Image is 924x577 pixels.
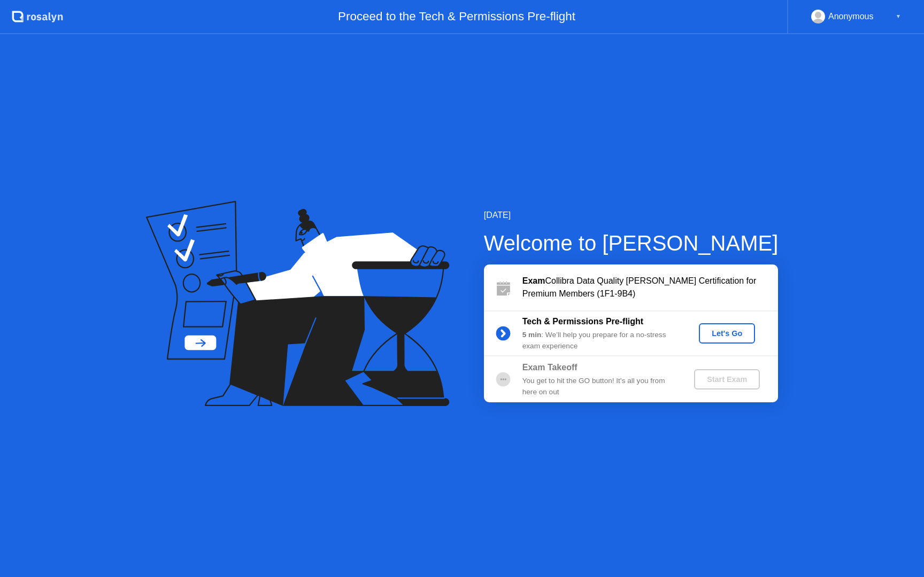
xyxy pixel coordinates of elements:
[694,369,760,389] button: Start Exam
[703,329,751,338] div: Let's Go
[522,330,676,352] div: : We’ll help you prepare for a no-stress exam experience
[699,323,755,344] button: Let's Go
[484,209,779,222] div: [DATE]
[522,376,676,397] div: You get to hit the GO button! It’s all you from here on out
[698,375,756,384] div: Start Exam
[896,10,901,24] div: ▼
[828,10,874,24] div: Anonymous
[522,317,643,326] b: Tech & Permissions Pre-flight
[522,276,545,285] b: Exam
[522,363,577,372] b: Exam Takeoff
[522,275,778,300] div: Collibra Data Quality [PERSON_NAME] Certification for Premium Members (1F1-9B4)
[522,331,542,339] b: 5 min
[484,227,779,259] div: Welcome to [PERSON_NAME]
